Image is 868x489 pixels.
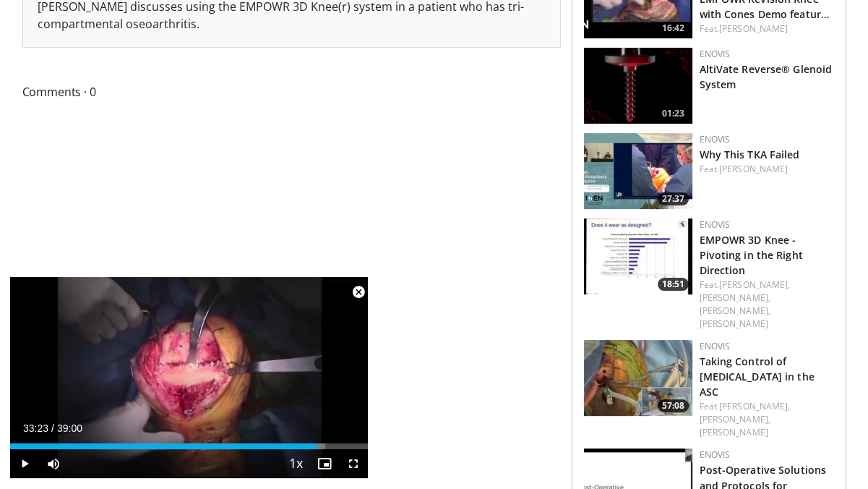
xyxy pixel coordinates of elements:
a: [PERSON_NAME], [719,400,790,412]
span: 57:08 [658,399,689,412]
a: 18:51 [584,218,692,294]
div: Progress Bar [10,443,368,449]
span: / [51,422,54,434]
span: 27:37 [658,192,689,205]
span: 16:42 [658,22,689,35]
a: [PERSON_NAME], [700,292,770,304]
span: 18:51 [658,278,689,291]
div: Feat. [700,163,834,176]
img: 5230787b-cb9e-4125-8230-b32b3009246f.150x105_q85_crop-smart_upscale.jpg [584,340,692,416]
a: 01:23 [584,48,692,124]
a: Taking Control of [MEDICAL_DATA] in the ASC [700,354,815,399]
a: Why This TKA Failed [700,148,800,161]
span: 33:23 [23,422,48,434]
span: 39:00 [57,422,82,434]
a: Enovis [700,48,731,60]
a: [PERSON_NAME] [700,426,768,438]
div: Feat. [700,22,834,35]
video-js: Video Player [10,277,368,479]
a: Enovis [700,218,731,231]
button: Playback Rate [281,449,310,478]
button: Enable picture-in-picture mode [310,449,339,478]
button: Fullscreen [339,449,368,478]
a: Enovis [700,340,731,352]
span: 01:23 [658,107,689,120]
a: [PERSON_NAME] [719,22,788,35]
a: Enovis [700,448,731,461]
a: [PERSON_NAME], [700,413,770,425]
a: [PERSON_NAME], [719,278,790,291]
span: Comments 0 [22,82,561,101]
a: [PERSON_NAME], [700,305,770,317]
a: 27:37 [584,133,692,209]
img: 170d7947-b0ee-42a0-938c-a79f3afd8c17.150x105_q85_crop-smart_upscale.jpg [584,218,692,294]
img: 4d1d62ad-b0c1-474e-b655-3fed55baccf4.150x105_q85_crop-smart_upscale.jpg [584,133,692,209]
button: Play [10,449,39,478]
img: 5c1caa1d-9170-4353-b546-f3bbd9b198c6.png.150x105_q85_crop-smart_upscale.png [584,48,692,124]
button: Close [344,277,373,307]
div: Feat. [700,400,834,439]
button: Mute [39,449,68,478]
div: Feat. [700,278,834,331]
a: [PERSON_NAME] [719,163,788,175]
a: EMPOWR 3D Knee - Pivoting in the Right Direction [700,233,803,277]
a: AltiVate Reverse® Glenoid System [700,62,833,91]
a: Enovis [700,133,731,145]
a: 57:08 [584,340,692,416]
a: [PERSON_NAME] [700,318,768,330]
